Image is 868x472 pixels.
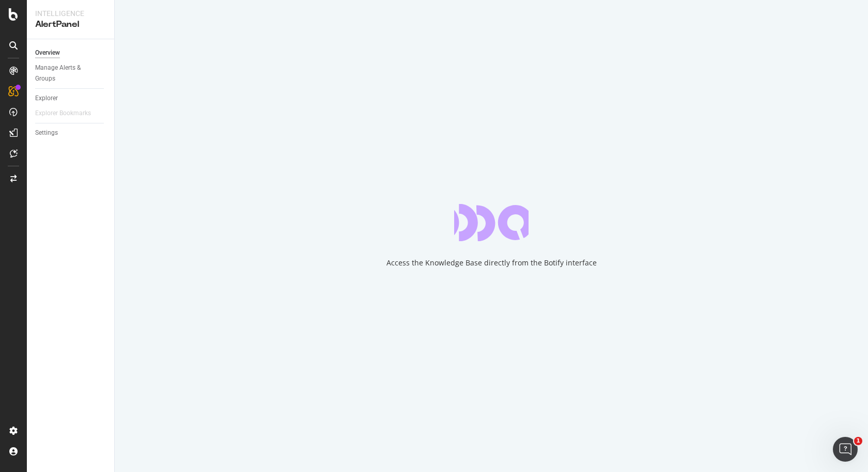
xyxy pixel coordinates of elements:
a: Explorer Bookmarks [35,108,101,119]
a: Settings [35,128,107,138]
div: Intelligence [35,8,106,19]
div: Explorer [35,93,58,104]
div: AlertPanel [35,19,106,30]
a: Overview [35,48,107,58]
div: Settings [35,128,58,138]
div: Overview [35,48,60,58]
div: Manage Alerts & Groups [35,62,97,84]
div: Explorer Bookmarks [35,108,91,119]
span: 1 [854,437,862,445]
div: Access the Knowledge Base directly from the Botify interface [386,258,597,268]
a: Explorer [35,93,107,104]
iframe: Intercom live chat [833,437,858,462]
div: animation [454,204,529,241]
a: Manage Alerts & Groups [35,62,107,84]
